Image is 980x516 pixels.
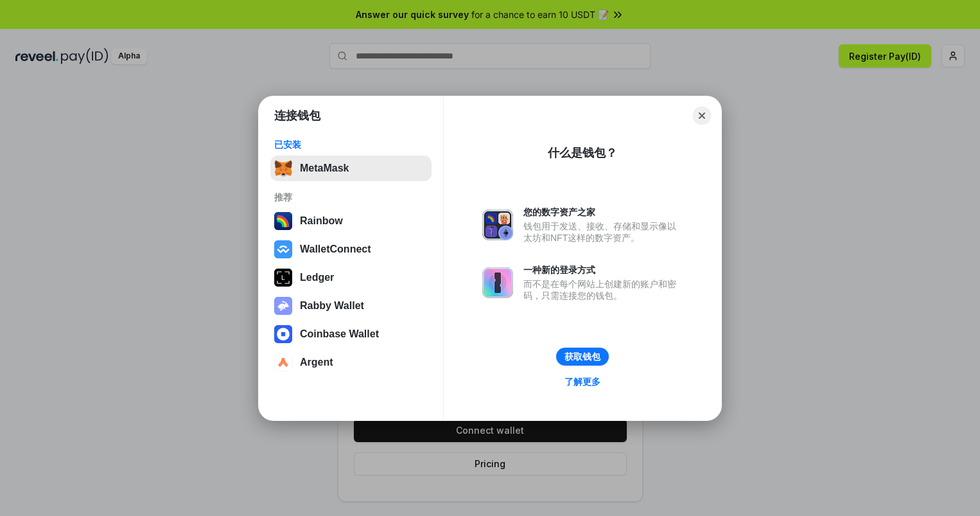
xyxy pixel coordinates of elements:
button: Ledger [270,265,432,290]
div: 什么是钱包？ [548,145,617,161]
button: MetaMask [270,156,432,181]
img: svg+xml,%3Csvg%20xmlns%3D%22http%3A%2F%2Fwww.w3.org%2F2000%2Fsvg%22%20fill%3D%22none%22%20viewBox... [482,267,513,298]
button: Close [693,107,711,125]
button: Rainbow [270,208,432,234]
div: 钱包用于发送、接收、存储和显示像以太坊和NFT这样的数字资产。 [523,220,683,244]
h1: 连接钱包 [274,108,320,123]
button: Rabby Wallet [270,293,432,319]
div: 了解更多 [564,376,600,387]
div: 已安装 [274,139,428,150]
button: 获取钱包 [556,348,609,366]
img: svg+xml,%3Csvg%20xmlns%3D%22http%3A%2F%2Fwww.w3.org%2F2000%2Fsvg%22%20fill%3D%22none%22%20viewBox... [482,209,513,240]
button: Coinbase Wallet [270,321,432,347]
img: svg+xml,%3Csvg%20width%3D%2228%22%20height%3D%2228%22%20viewBox%3D%220%200%2028%2028%22%20fill%3D... [274,240,292,258]
div: Coinbase Wallet [300,328,379,340]
div: Argent [300,357,333,368]
img: svg+xml,%3Csvg%20xmlns%3D%22http%3A%2F%2Fwww.w3.org%2F2000%2Fsvg%22%20width%3D%2228%22%20height%3... [274,269,292,287]
button: WalletConnect [270,236,432,262]
div: WalletConnect [300,244,371,255]
div: 您的数字资产之家 [523,206,683,218]
div: 而不是在每个网站上创建新的账户和密码，只需连接您的钱包。 [523,278,683,301]
button: Argent [270,350,432,375]
div: 一种新的登录方式 [523,264,683,276]
img: svg+xml,%3Csvg%20width%3D%22120%22%20height%3D%22120%22%20viewBox%3D%220%200%20120%20120%22%20fil... [274,212,292,230]
div: Rainbow [300,215,343,227]
img: svg+xml,%3Csvg%20fill%3D%22none%22%20height%3D%2233%22%20viewBox%3D%220%200%2035%2033%22%20width%... [274,159,292,177]
div: Rabby Wallet [300,300,364,312]
a: 了解更多 [557,373,608,390]
div: Ledger [300,272,334,283]
img: svg+xml,%3Csvg%20width%3D%2228%22%20height%3D%2228%22%20viewBox%3D%220%200%2028%2028%22%20fill%3D... [274,353,292,371]
img: svg+xml,%3Csvg%20width%3D%2228%22%20height%3D%2228%22%20viewBox%3D%220%200%2028%2028%22%20fill%3D... [274,325,292,343]
div: 获取钱包 [564,351,600,362]
div: 推荐 [274,191,428,203]
div: MetaMask [300,163,349,174]
img: svg+xml,%3Csvg%20xmlns%3D%22http%3A%2F%2Fwww.w3.org%2F2000%2Fsvg%22%20fill%3D%22none%22%20viewBox... [274,297,292,315]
